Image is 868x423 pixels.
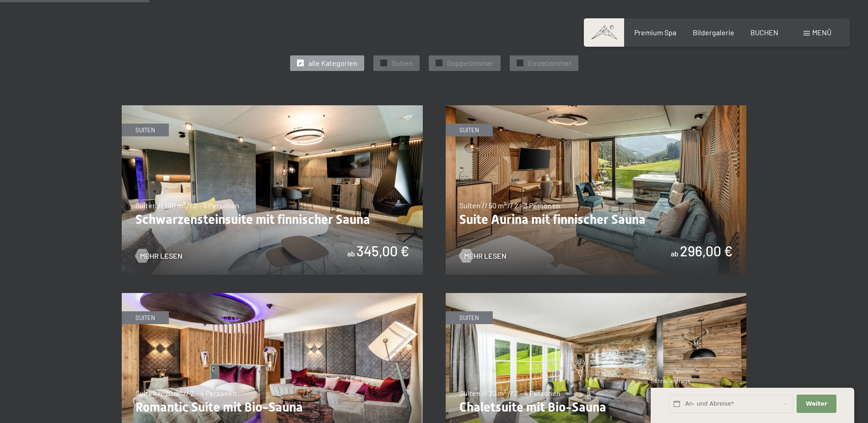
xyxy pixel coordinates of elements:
span: Weiter [806,400,827,408]
span: ✓ [437,60,441,66]
a: Romantic Suite mit Bio-Sauna [122,293,423,299]
a: Mehr Lesen [135,251,183,261]
button: Weiter [797,395,836,413]
a: Bildergalerie [693,28,734,37]
span: ✓ [298,60,302,66]
span: Einzelzimmer [528,58,571,68]
span: Suiten [392,58,413,68]
span: ✓ [518,60,522,66]
img: Suite Aurina mit finnischer Sauna [446,105,747,275]
a: Schwarzensteinsuite mit finnischer Sauna [122,106,423,111]
span: Doppelzimmer [447,58,494,68]
a: Chaletsuite mit Bio-Sauna [446,293,747,299]
span: Schnellanfrage [651,377,690,385]
span: ✓ [382,60,385,66]
a: BUCHEN [750,28,778,37]
a: Mehr Lesen [459,251,507,261]
span: alle Kategorien [308,58,357,68]
span: Mehr Lesen [464,251,507,261]
a: Premium Spa [634,28,676,37]
span: Menü [812,28,831,37]
img: Schwarzensteinsuite mit finnischer Sauna [122,105,423,275]
span: Mehr Lesen [140,251,183,261]
a: Suite Aurina mit finnischer Sauna [446,106,747,111]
